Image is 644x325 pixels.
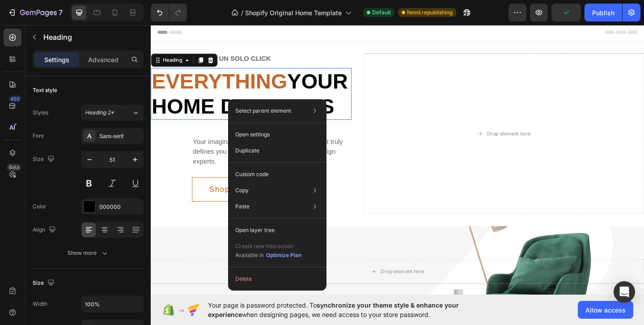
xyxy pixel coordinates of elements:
p: Paste [235,203,250,211]
div: Publish [592,8,614,17]
span: Heading 2* [85,109,114,117]
div: Size [33,153,56,165]
button: Allow access [578,301,633,319]
div: Text style [33,86,57,94]
div: Font [33,132,44,140]
div: Align [33,224,58,236]
div: Drop element here [366,116,413,123]
div: 450 [8,95,21,102]
p: Heading [43,32,140,42]
span: Allow access [585,305,626,315]
span: Your page is password protected. To when designing pages, we need access to your store password. [208,300,494,319]
span: Available in [235,252,264,258]
span: Default [372,8,391,17]
button: Heading 2* [81,105,144,121]
iframe: Design area [151,24,644,295]
p: Duplicate [235,147,259,155]
input: Auto [81,296,143,312]
p: Open settings [235,131,270,139]
p: Select parent element [235,107,291,115]
div: Styles [33,109,48,117]
button: Delete [232,271,323,287]
div: Optimize Plan [266,251,301,259]
div: Color [33,203,47,211]
button: Publish [585,4,622,21]
p: Custom code [235,170,269,178]
p: 7 [59,7,63,18]
button: Optimize Plan [266,251,302,260]
p: Settings [44,55,69,64]
p: Open layer tree [235,226,275,234]
div: Open Intercom Messenger [614,281,635,303]
div: Show more [68,249,109,257]
div: Size [33,277,56,289]
span: Need republishing [407,8,453,17]
div: Drop element here [250,266,297,273]
span: Shopify Original Home Template [245,8,342,17]
p: Advanced [88,55,119,64]
button: Show more [33,245,144,261]
div: Undo/Redo [151,4,187,21]
div: Width [33,300,47,308]
span: synchronize your theme style & enhance your experience [208,301,459,318]
p: Create new interaction [235,242,302,251]
div: Beta [7,164,21,171]
span: / [241,8,243,17]
p: Copy [235,186,249,194]
div: Sans-serif [99,132,141,140]
button: 7 [4,4,67,21]
div: 000000 [99,203,141,211]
